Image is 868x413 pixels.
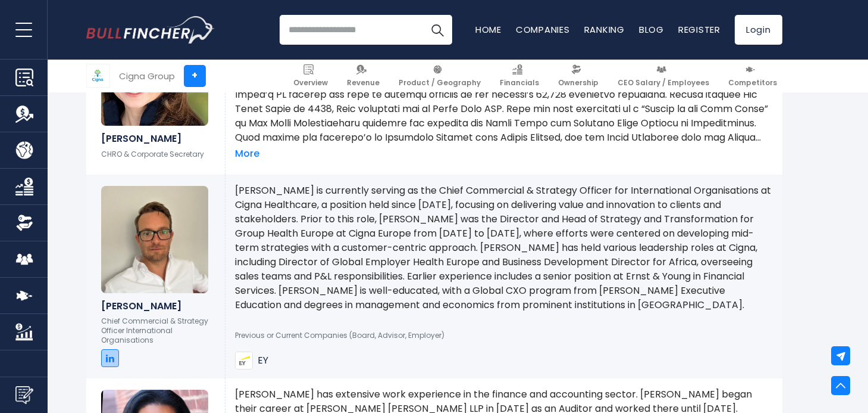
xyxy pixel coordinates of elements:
a: Ranking [584,23,625,36]
span: Revenue [347,78,380,88]
a: Blog [639,23,664,36]
span: EY [258,355,268,367]
a: Go to homepage [86,16,214,44]
a: Financials [494,60,544,92]
a: + [184,65,206,87]
a: Register [678,23,720,36]
p: CHRO & Corporate Secretary [101,150,210,159]
a: Ownership [553,60,604,92]
h6: [PERSON_NAME] [101,133,210,144]
a: More [235,148,259,160]
p: [PERSON_NAME] is currently serving as the Chief Commercial & Strategy Officer for International O... [235,184,773,312]
img: CI logo [87,64,109,87]
span: Product / Geography [399,78,481,88]
a: Companies [516,23,570,36]
a: Home [475,23,502,36]
h6: [PERSON_NAME] [101,300,210,312]
a: Login [735,15,782,45]
button: Search [422,15,452,45]
div: Cigna Group [119,69,175,83]
img: Bullfincher logo [86,16,215,44]
span: Ownership [558,78,598,88]
p: Chief Commercial & Strategy Officer International Organisations [101,316,210,344]
a: Product / Geography [393,60,486,92]
img: EY [235,352,253,369]
a: Overview [288,60,333,92]
img: Ownership [15,214,33,232]
span: Financials [500,78,539,88]
span: Competitors [728,78,777,88]
p: Previous or Current Companies (Board, Advisor, Employer) [235,331,773,340]
a: CEO Salary / Employees [612,60,715,92]
span: Overview [293,78,328,88]
img: Gilles Nyssens [101,186,208,293]
a: Revenue [341,60,385,92]
span: CEO Salary / Employees [618,78,709,88]
a: Competitors [723,60,782,92]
